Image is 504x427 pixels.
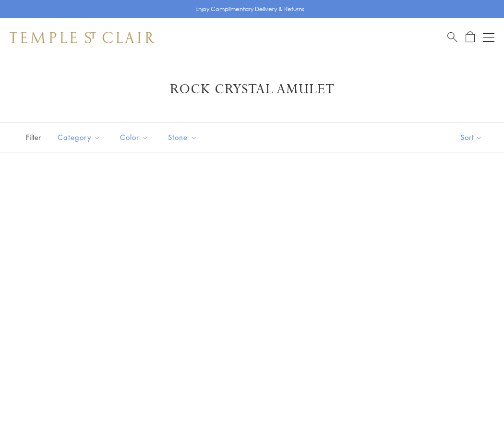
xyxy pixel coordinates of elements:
[483,32,494,43] button: Open navigation
[163,131,204,143] span: Stone
[439,123,504,152] button: Show sort by
[50,126,108,148] button: Category
[447,31,457,43] a: Search
[195,4,304,14] p: Enjoy Complimentary Delivery & Returns
[113,126,156,148] button: Color
[466,31,475,43] a: Open Shopping Bag
[24,81,480,98] h1: Rock Crystal Amulet
[53,131,108,143] span: Category
[161,126,204,148] button: Stone
[115,131,156,143] span: Color
[10,32,155,43] img: Temple St. Clair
